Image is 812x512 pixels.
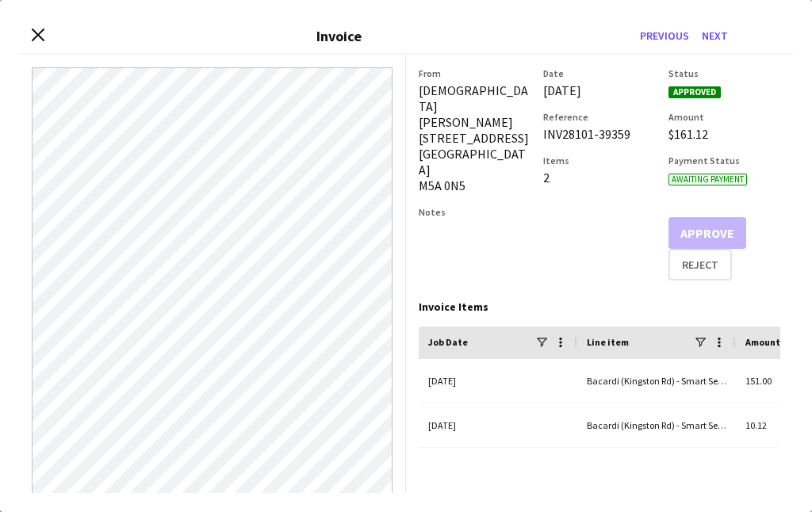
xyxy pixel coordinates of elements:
button: Previous [634,23,695,48]
span: Job Date [428,336,468,348]
button: Reject [668,249,732,281]
button: Next [695,23,734,48]
h3: Invoice [316,27,362,45]
div: INV28101-39359 [543,126,655,142]
h3: Reference [543,111,655,123]
h3: Payment Status [668,155,780,166]
div: [DATE] [419,359,577,403]
div: [DATE] [419,403,577,447]
h3: Amount [668,111,780,123]
div: Invoice Items [419,300,780,314]
span: Amount [745,336,780,348]
span: Approved [668,86,721,98]
div: $161.12 [668,126,780,142]
h3: Date [543,67,655,79]
div: Bacardi (Kingston Rd) - Smart Serve TL (salary) [577,359,736,403]
div: [DATE] [543,82,655,98]
h3: From [419,67,530,79]
h3: Notes [419,206,530,218]
div: Bacardi (Kingston Rd) - Smart Serve TL (expense) [577,403,736,447]
div: 2 [543,170,655,185]
h3: Items [543,155,655,166]
h3: Status [668,67,780,79]
span: Awaiting payment [668,174,747,185]
span: Line item [587,336,629,348]
div: [DEMOGRAPHIC_DATA][PERSON_NAME] [STREET_ADDRESS] [GEOGRAPHIC_DATA] M5A 0N5 [419,82,530,193]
